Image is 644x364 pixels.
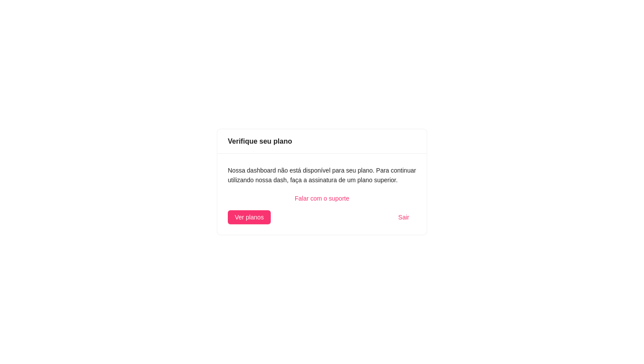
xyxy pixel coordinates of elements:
div: Nossa dashboard não está disponível para seu plano. Para continuar utilizando nossa dash, faça a ... [228,166,416,185]
span: Ver planos [235,212,264,222]
span: Sair [398,212,409,222]
div: Verifique seu plano [228,136,416,147]
button: Ver planos [228,210,271,224]
button: Sair [391,210,416,224]
a: Falar com o suporte [228,194,416,203]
